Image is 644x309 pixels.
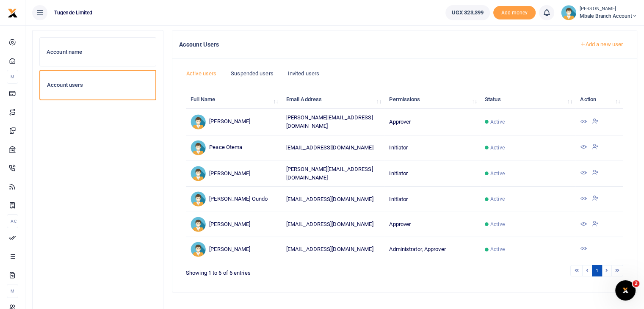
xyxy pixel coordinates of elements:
a: 1 [592,265,602,276]
li: M [7,284,18,298]
td: Approver [384,109,480,135]
h6: Account users [47,82,149,88]
iframe: Intercom live chat [615,280,636,301]
span: Active [490,144,505,152]
td: [PERSON_NAME] [186,109,282,135]
h6: Account name [47,49,149,55]
td: Initiator [384,160,480,187]
span: Add money [493,6,536,20]
td: Initiator [384,187,480,212]
span: Mbale Branch Account [580,12,637,20]
small: [PERSON_NAME] [580,6,637,13]
a: Suspend [592,144,599,151]
a: View Details [580,221,587,228]
td: [PERSON_NAME] [186,212,282,237]
td: [PERSON_NAME] [186,237,282,262]
td: [PERSON_NAME] Oundo [186,187,282,212]
a: Suspended users [224,66,281,82]
a: View Details [580,119,587,125]
a: Active users [179,66,224,82]
th: Status: activate to sort column ascending [480,91,575,109]
a: Suspend [592,196,599,202]
a: View Details [580,170,587,177]
a: View Details [580,144,587,151]
a: Account users [39,70,156,100]
td: [EMAIL_ADDRESS][DOMAIN_NAME] [282,212,385,237]
h4: Account Users [179,40,566,49]
img: profile-user [561,5,576,20]
div: Showing 1 to 6 of 6 entries [186,264,365,277]
td: Approver [384,212,480,237]
span: Tugende Limited [51,9,96,17]
img: logo-small [8,8,18,18]
span: Active [490,221,505,228]
th: Full Name: activate to sort column ascending [186,91,282,109]
td: [EMAIL_ADDRESS][DOMAIN_NAME] [282,187,385,212]
td: [PERSON_NAME] [186,160,282,187]
td: [EMAIL_ADDRESS][DOMAIN_NAME] [282,237,385,262]
span: 2 [633,280,639,287]
li: Ac [7,214,18,228]
td: [PERSON_NAME][EMAIL_ADDRESS][DOMAIN_NAME] [282,160,385,187]
a: UGX 323,399 [445,5,490,20]
li: Wallet ballance [442,5,493,20]
th: Permissions: activate to sort column ascending [384,91,480,109]
span: UGX 323,399 [452,8,484,17]
a: Account name [39,37,156,67]
span: Active [490,118,505,126]
td: Administrator, Approver [384,237,480,262]
span: Active [490,170,505,177]
a: Invited users [281,66,326,82]
th: Email Address: activate to sort column ascending [282,91,385,109]
td: Peace Otema [186,135,282,160]
a: Suspend [592,221,599,228]
td: Initiator [384,135,480,160]
a: profile-user [PERSON_NAME] Mbale Branch Account [561,5,637,20]
li: M [7,70,18,84]
a: logo-small logo-large logo-large [8,9,18,16]
li: Toup your wallet [493,6,536,20]
a: Add a new user [572,37,630,52]
a: Suspend [592,119,599,125]
span: Active [490,246,505,253]
a: View Details [580,246,587,252]
a: Suspend [592,170,599,177]
a: View Details [580,196,587,202]
td: [PERSON_NAME][EMAIL_ADDRESS][DOMAIN_NAME] [282,109,385,135]
a: Add money [493,9,536,15]
th: Action: activate to sort column ascending [575,91,623,109]
td: [EMAIL_ADDRESS][DOMAIN_NAME] [282,135,385,160]
span: Active [490,195,505,203]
